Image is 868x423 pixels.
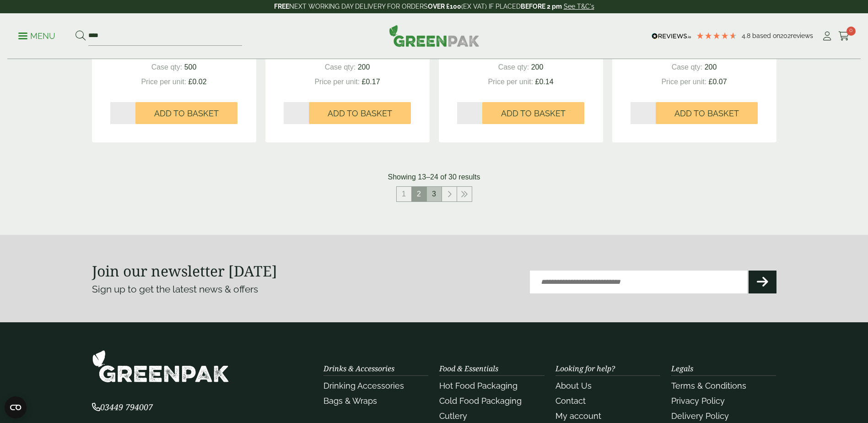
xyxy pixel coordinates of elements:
span: 500 [184,63,197,71]
span: £0.07 [709,78,727,86]
span: Price per unit: [488,78,533,86]
span: Add to Basket [501,108,566,119]
span: 0 [846,27,856,36]
img: REVIEWS.io [652,33,691,39]
span: £0.02 [189,78,207,86]
span: 200 [358,63,370,71]
a: Cutlery [439,411,467,421]
span: Add to Basket [674,108,739,119]
span: Case qty: [498,63,529,71]
span: Price per unit: [141,78,186,86]
img: GreenPak Supplies [92,350,229,383]
a: About Us [555,381,592,390]
a: My account [555,411,601,421]
i: My Account [821,32,833,41]
a: See T&C's [564,3,594,10]
span: 4.8 [742,32,752,39]
span: 202 [780,32,791,39]
span: Case qty: [151,63,183,71]
button: Add to Basket [482,102,584,124]
p: Menu [18,31,55,42]
span: Price per unit: [314,78,360,86]
a: 3 [427,187,442,201]
strong: BEFORE 2 pm [521,3,562,10]
span: Add to Basket [328,108,392,119]
a: Hot Food Packaging [439,381,518,390]
button: Add to Basket [135,102,237,124]
div: 4.79 Stars [696,32,737,40]
p: Showing 13–24 of 30 results [388,172,480,183]
span: 200 [705,63,717,71]
span: Based on [752,32,780,39]
strong: Join our newsletter [DATE] [92,261,277,281]
a: Terms & Conditions [671,381,746,390]
span: Price per unit: [661,78,706,86]
a: Drinking Accessories [323,381,404,390]
a: Bags & Wraps [323,396,377,406]
a: 0 [838,29,850,43]
span: Case qty: [672,63,703,71]
a: Cold Food Packaging [439,396,522,406]
span: £0.17 [362,78,380,86]
span: 200 [531,63,544,71]
button: Add to Basket [656,102,758,124]
i: Cart [838,32,850,41]
p: Sign up to get the latest news & offers [92,282,400,297]
button: Open CMP widget [5,396,27,418]
span: 03449 794007 [92,401,153,412]
a: Contact [555,396,586,406]
span: 2 [412,187,426,201]
button: Add to Basket [309,102,411,124]
span: £0.14 [535,78,554,86]
img: GreenPak Supplies [389,25,480,47]
span: Add to Basket [154,108,219,119]
strong: OVER £100 [428,3,461,10]
a: 1 [397,187,411,201]
a: Delivery Policy [671,411,729,421]
a: Menu [18,31,55,40]
a: 03449 794007 [92,403,153,412]
a: Privacy Policy [671,396,725,406]
span: Case qty: [325,63,356,71]
span: reviews [791,32,813,39]
strong: FREE [274,3,289,10]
